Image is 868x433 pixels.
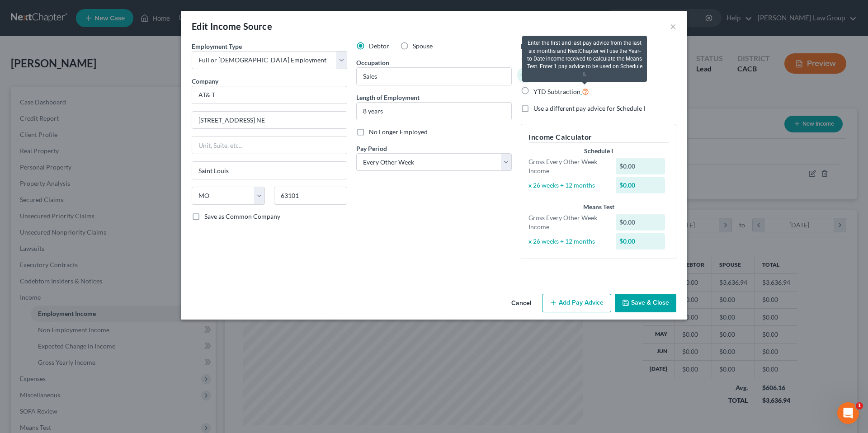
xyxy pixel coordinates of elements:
span: Save as Common Company [204,212,280,220]
div: Gross Every Other Week Income [524,213,611,231]
label: Length of Employment [356,93,420,102]
span: Spouse [413,42,433,50]
span: 1 [856,402,863,409]
input: Search company by name... [192,86,347,104]
button: × [670,21,676,32]
iframe: Intercom live chat [837,402,859,424]
input: Unit, Suite, etc... [192,136,347,154]
label: Occupation [356,58,389,67]
input: ex: 2 years [357,103,511,120]
div: x 26 weeks ÷ 12 months [524,181,611,190]
span: Use a different pay advice for Schedule I [533,104,645,112]
input: Enter address... [192,112,347,129]
input: Enter zip... [274,187,347,205]
button: Add Pay Advice [542,294,611,313]
label: How would you like to enter income? [521,42,625,51]
input: -- [357,68,511,85]
button: Save & Close [615,294,676,313]
span: Pay Period [356,145,387,152]
span: Employment Type [192,42,242,50]
div: Enter the first and last pay advice from the last six months and NextChapter will use the Year-to... [522,36,647,82]
div: Edit Income Source [192,20,272,33]
span: No Longer Employed [369,128,428,136]
span: Company [192,77,218,85]
div: x 26 weeks ÷ 12 months [524,237,611,246]
span: YTD Subtraction [533,88,580,95]
div: Gross Every Other Week Income [524,157,611,175]
div: Schedule I [528,146,669,155]
h5: Income Calculator [528,132,669,143]
div: $0.00 [616,158,665,174]
span: Debtor [369,42,389,50]
div: $0.00 [616,233,665,249]
div: Means Test [528,202,669,212]
input: Enter city... [192,162,347,179]
div: $0.00 [616,214,665,231]
button: Cancel [504,295,538,313]
div: $0.00 [616,177,665,193]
